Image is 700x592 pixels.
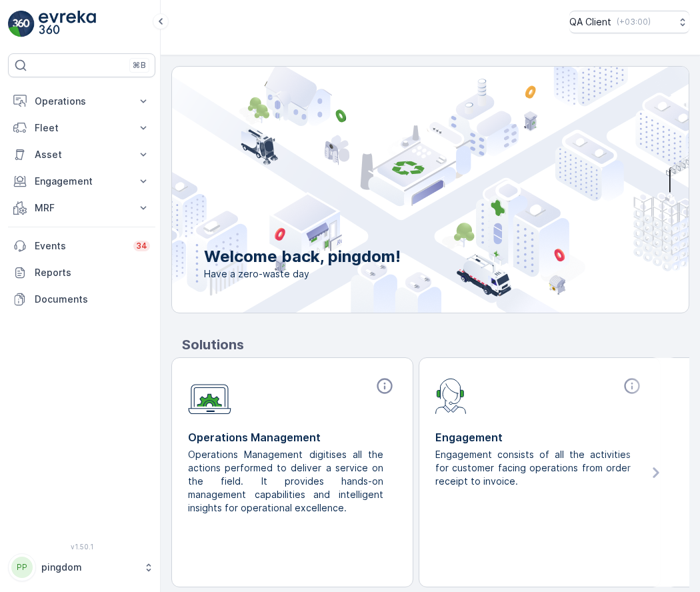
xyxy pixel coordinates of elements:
p: MRF [35,201,129,215]
button: MRF [8,195,155,221]
img: module-icon [435,377,467,414]
p: Engagement [35,175,129,188]
p: Operations Management digitises all the actions performed to deliver a service on the field. It p... [188,448,386,515]
p: Engagement consists of all the activities for customer facing operations from order receipt to in... [435,448,633,488]
img: city illustration [112,67,689,313]
p: QA Client [569,15,611,29]
a: Events34 [8,233,155,259]
p: Asset [35,148,129,161]
button: Engagement [8,168,155,195]
p: Documents [35,293,150,306]
p: Events [35,239,125,253]
p: Operations [35,95,129,108]
img: module-icon [188,377,231,415]
p: ⌘B [133,60,146,71]
p: Welcome back, pingdom! [204,246,401,267]
p: Fleet [35,121,129,135]
p: Reports [35,266,150,279]
p: Engagement [435,429,644,445]
p: Operations Management [188,429,397,445]
button: PPpingdom [8,553,155,581]
span: v 1.50.1 [8,543,155,551]
p: Solutions [182,335,689,355]
button: Fleet [8,115,155,141]
a: Documents [8,286,155,313]
button: QA Client(+03:00) [569,11,689,33]
p: 34 [136,241,147,251]
p: pingdom [41,561,137,574]
div: PP [11,557,33,578]
span: Have a zero-waste day [204,267,401,281]
button: Operations [8,88,155,115]
button: Asset [8,141,155,168]
img: logo [8,11,35,37]
img: logo_light-DOdMpM7g.png [39,11,96,37]
p: ( +03:00 ) [617,17,651,27]
a: Reports [8,259,155,286]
